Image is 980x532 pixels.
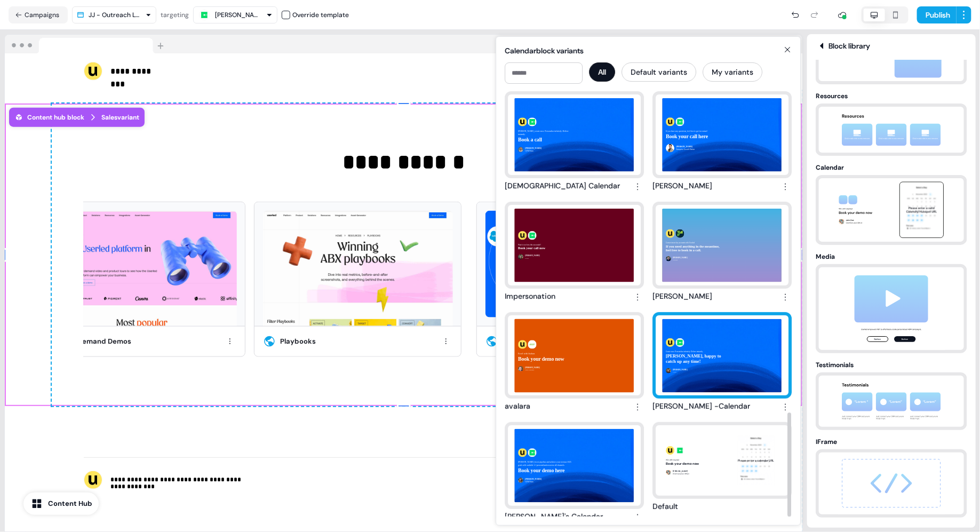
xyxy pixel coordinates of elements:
[652,422,792,512] button: Win with UserledBook your demo now[PERSON_NAME]Chief Executive OfficerCalendlyPlease enter a cale...
[816,91,967,156] button: Resourcesresources thumbnail preview
[505,291,555,304] div: Impersonation
[505,312,644,414] button: Excel with AvalaraBook your demo now[PERSON_NAME]Sales Manageravalara
[652,202,792,304] button: Convert more key accounts with UserledIf you need anything in the meantime, feel free to book in ...
[816,41,967,51] div: Block library
[280,336,316,347] div: Playbooks
[193,6,277,23] button: [PERSON_NAME]
[816,251,967,353] button: Mediamedia thumbnail preview
[64,336,131,347] div: On-Demand Demos
[816,436,967,447] div: IFrame
[835,107,947,153] img: resources thumbnail preview
[816,251,967,262] div: Media
[161,10,189,20] div: targeting
[408,62,724,81] div: Learn moreBook a demo
[652,312,792,414] button: Create once. Personalize infinitely. Deliver instantly.[PERSON_NAME], happy to catch up any time!...
[589,62,615,82] button: All
[505,45,792,56] div: Calendar block variants
[622,62,696,82] button: Default variants
[652,501,678,512] div: Default
[505,180,620,193] div: [DEMOGRAPHIC_DATA] Calendar
[816,162,967,173] div: Calendar
[835,178,947,242] img: calendar thumbnail preview
[816,360,967,370] div: Testimonials
[505,91,644,193] button: [PERSON_NAME], create once. Personalize infinitely. Deliver instantly.Book a call[PERSON_NAME]GTM...
[89,10,141,20] div: JJ - Outreach LP V3
[835,452,947,514] img: iframe thumbnail preview
[652,180,712,193] div: [PERSON_NAME]
[917,6,957,23] button: Publish
[816,162,967,245] button: Calendarcalendar thumbnail preview
[14,112,84,123] div: Content hub block
[816,91,967,101] div: Resources
[652,401,750,414] div: [PERSON_NAME] -Calendar
[5,35,169,54] img: Browser topbar
[23,493,99,515] button: Content Hub
[101,112,139,123] div: Sales variant
[703,62,762,82] button: My variants
[505,401,530,414] div: avalara
[505,422,644,524] button: [PERSON_NAME], boost pipeline and achieve your revenue 2025 goals with scalable 1:1 personalizati...
[652,91,792,193] button: If you have any questions, feel free to get in contact!Book your call here[PERSON_NAME]Enterprise...
[485,211,675,317] img: Integrations
[215,10,258,20] div: [PERSON_NAME]
[835,376,947,427] img: testimonials thumbnail preview
[47,211,237,326] img: On-Demand Demos
[652,291,712,304] div: [PERSON_NAME]
[48,498,92,509] div: Content Hub
[835,267,947,350] img: media thumbnail preview
[292,10,349,20] div: Override template
[263,211,453,326] img: Playbooks
[505,202,644,304] button: Want to see how this was made?Book your call now[PERSON_NAME]GTMImpersonation
[505,511,603,524] div: [PERSON_NAME]'s Calendar
[816,436,967,518] button: IFrameiframe thumbnail preview
[816,360,967,430] button: Testimonialstestimonials thumbnail preview
[9,6,68,23] button: Campaigns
